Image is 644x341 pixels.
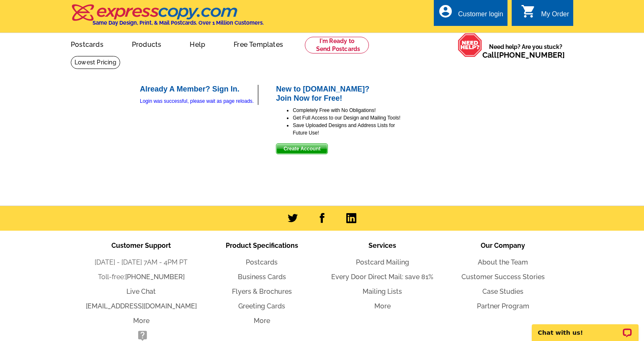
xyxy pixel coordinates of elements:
span: Services [368,242,396,249]
a: More [133,317,149,325]
a: [EMAIL_ADDRESS][DOMAIN_NAME] [86,302,197,310]
div: Login was successful, please wait as page reloads. [140,97,258,105]
img: help [458,33,482,57]
li: Toll-free: [81,272,201,282]
a: shopping_cart My Order [521,9,569,20]
span: Customer Support [111,242,171,249]
a: More [374,302,391,310]
a: Postcards [57,34,117,53]
h2: New to [DOMAIN_NAME]? Join Now for Free! [276,85,402,103]
button: Create Account [276,143,328,154]
a: Free Templates [220,34,296,53]
i: account_circle [438,4,453,19]
a: Partner Program [477,302,529,310]
a: account_circle Customer login [438,9,503,20]
span: Our Company [481,242,525,249]
a: Greeting Cards [238,302,285,310]
span: Call [482,51,565,59]
a: Live Chat [126,288,156,295]
span: Need help? Are you stuck? [482,43,569,59]
a: More [254,317,270,325]
a: Products [118,34,175,53]
h2: Already A Member? Sign In. [140,85,258,94]
a: Flyers & Brochures [232,288,292,295]
li: Get Full Access to our Design and Mailing Tools! [293,114,402,122]
span: Product Specifications [226,242,298,249]
li: Completely Free with No Obligations! [293,107,402,114]
a: Postcard Mailing [356,258,409,266]
a: [PHONE_NUMBER] [125,273,185,281]
div: My Order [541,10,569,22]
a: Every Door Direct Mail: save 81% [331,273,433,281]
a: Same Day Design, Print, & Mail Postcards. Over 1 Million Customers. [71,10,264,26]
li: [DATE] - [DATE] 7AM - 4PM PT [81,257,201,267]
a: Postcards [246,258,278,266]
a: [PHONE_NUMBER] [497,51,565,59]
a: Help [176,34,219,53]
h4: Same Day Design, Print, & Mail Postcards. Over 1 Million Customers. [93,20,264,26]
div: Customer login [458,10,503,22]
iframe: LiveChat chat widget [526,315,644,341]
a: Case Studies [482,288,523,295]
a: About the Team [478,258,528,266]
li: Save Uploaded Designs and Address Lists for Future Use! [293,122,402,137]
span: Create Account [276,144,327,154]
a: Business Cards [238,273,286,281]
a: Mailing Lists [363,288,402,295]
a: Customer Success Stories [461,273,545,281]
i: shopping_cart [521,4,536,19]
